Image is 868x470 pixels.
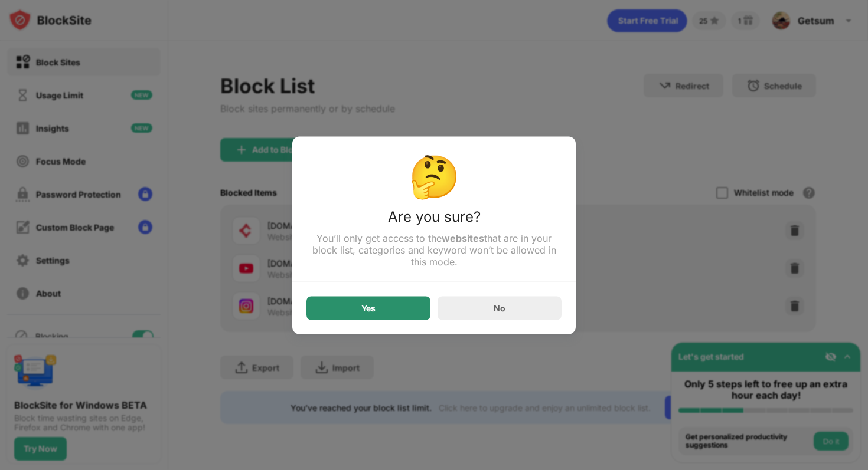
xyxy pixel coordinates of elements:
[494,303,505,313] div: No
[306,208,562,232] div: Are you sure?
[361,303,376,313] div: Yes
[442,232,484,244] strong: websites
[306,150,562,201] div: 🤔
[306,232,562,267] div: You’ll only get access to the that are in your block list, categories and keyword won’t be allowe...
